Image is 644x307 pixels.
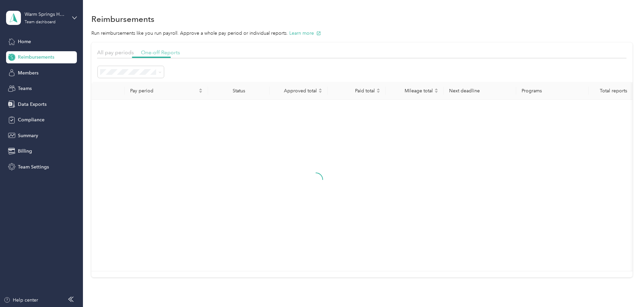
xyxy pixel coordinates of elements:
[18,116,45,123] span: Compliance
[275,88,317,94] span: Approved total
[18,148,32,155] span: Billing
[289,30,321,37] button: Learn more
[434,90,438,94] span: caret-down
[125,82,208,100] th: Pay period
[516,82,589,100] th: Programs
[606,269,644,307] iframe: Everlance-gr Chat Button Frame
[333,88,375,94] span: Paid total
[18,38,31,45] span: Home
[18,69,38,76] span: Members
[328,82,386,100] th: Paid total
[199,87,203,91] span: caret-up
[141,49,180,56] span: One-off Reports
[130,88,197,94] span: Pay period
[270,82,328,100] th: Approved total
[199,90,203,94] span: caret-down
[25,20,56,24] div: Team dashboard
[18,101,47,108] span: Data Exports
[4,297,38,304] button: Help center
[18,54,54,61] span: Reimbursements
[25,11,67,18] div: Warm Springs Home Health Inc
[18,163,49,171] span: Team Settings
[18,132,38,139] span: Summary
[318,90,322,94] span: caret-down
[318,87,322,91] span: caret-up
[97,49,134,56] span: All pay periods
[213,88,264,94] div: Status
[444,82,516,100] th: Next deadline
[376,87,380,91] span: caret-up
[589,82,632,100] th: Total reports
[91,16,154,23] h1: Reimbursements
[376,90,380,94] span: caret-down
[91,30,633,37] p: Run reimbursements like you run payroll. Approve a whole pay period or individual reports.
[18,85,32,92] span: Teams
[434,87,438,91] span: caret-up
[391,88,433,94] span: Mileage total
[386,82,444,100] th: Mileage total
